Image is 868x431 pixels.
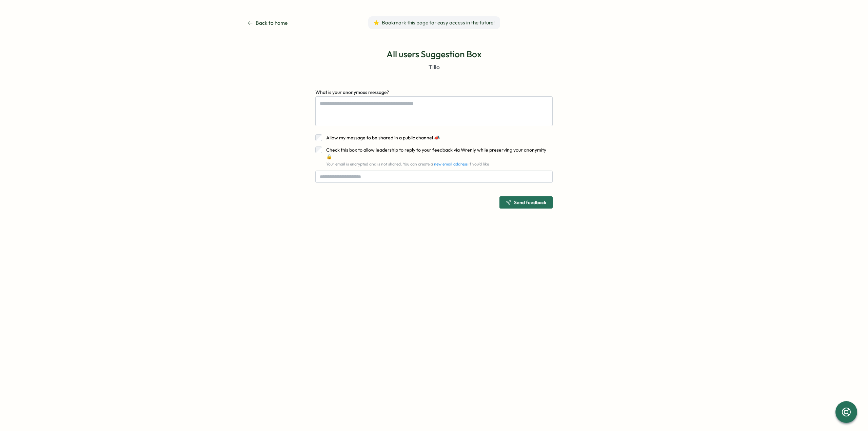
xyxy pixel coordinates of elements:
span: Your email is encrypted and is not shared. You can create a if you'd like [326,161,489,166]
label: What is your anonymous message? [315,89,389,96]
span: Allow my message to be shared in a public channel 📣 [326,135,440,141]
span: Check this box to allow leadership to reply to your feedback via Wrenly while preserving your ano... [326,147,546,160]
p: Tillo [429,63,440,72]
span: Bookmark this page for easy access in the future! [382,19,495,26]
button: Send feedback [499,196,553,209]
span: Back to home [256,17,288,29]
a: new email address [434,161,468,166]
a: Back to home [248,17,288,29]
p: All users Suggestion Box [387,48,481,60]
span: Send feedback [514,200,546,205]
